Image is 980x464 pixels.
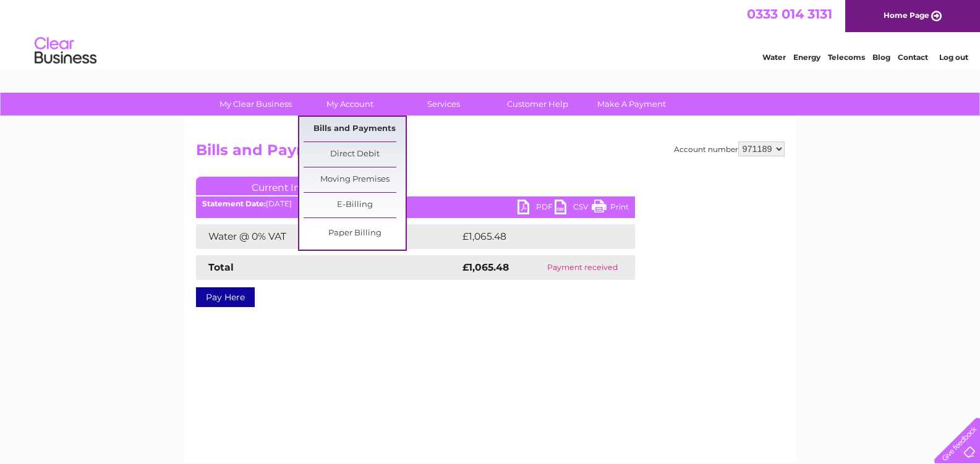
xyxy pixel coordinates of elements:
[198,7,783,60] div: Clear Business is a trading name of Verastar Limited (registered in [GEOGRAPHIC_DATA] No. 3667643...
[530,255,635,280] td: Payment received
[459,224,616,249] td: £1,065.48
[555,200,592,217] a: CSV
[196,177,381,195] a: Current Invoice
[304,167,406,192] a: Moving Premises
[208,261,234,273] strong: Total
[304,117,406,141] a: Bills and Payments
[581,93,683,116] a: Make A Payment
[462,261,509,273] strong: £1,065.48
[487,93,589,116] a: Customer Help
[304,221,406,246] a: Paper Billing
[304,193,406,217] a: E-Billing
[196,224,459,249] td: Water @ 0% VAT
[898,53,928,62] a: Contact
[202,199,266,208] b: Statement Date:
[196,141,785,165] h2: Bills and Payments
[939,53,968,62] a: Log out
[828,53,865,62] a: Telecoms
[674,141,785,156] div: Account number
[304,142,406,167] a: Direct Debit
[205,93,307,116] a: My Clear Business
[196,200,635,208] div: [DATE]
[299,93,401,116] a: My Account
[518,200,555,217] a: PDF
[793,53,820,62] a: Energy
[747,6,832,22] a: 0333 014 3131
[592,200,629,217] a: Print
[762,53,786,62] a: Water
[872,53,890,62] a: Blog
[34,32,97,70] img: logo.png
[196,287,255,307] a: Pay Here
[393,93,495,116] a: Services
